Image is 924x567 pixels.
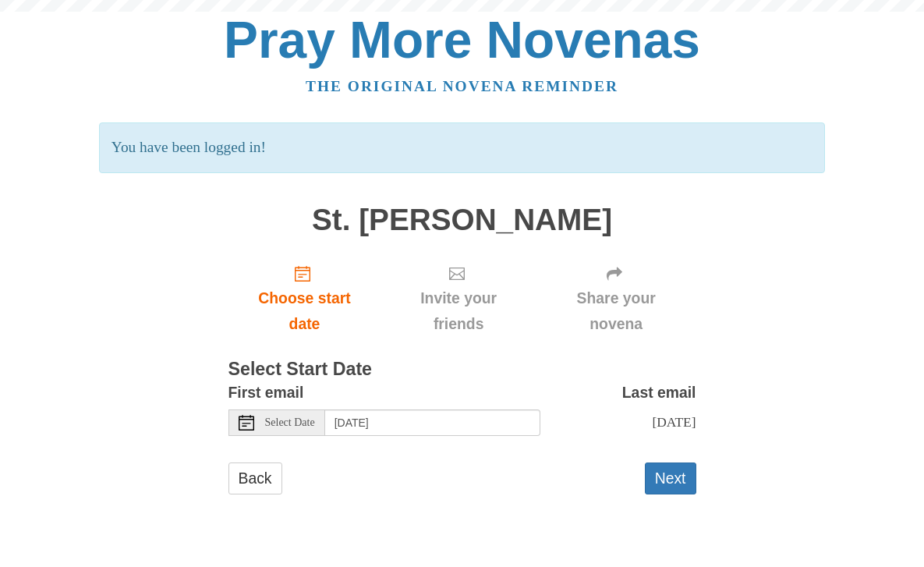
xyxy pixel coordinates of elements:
label: Last email [622,380,696,406]
h1: St. [PERSON_NAME] [228,204,696,237]
span: Share your novena [552,285,681,337]
button: Next [645,462,696,494]
a: Pray More Novenas [224,11,700,69]
div: Click "Next" to confirm your start date first. [536,252,696,345]
label: First email [228,380,304,406]
div: Click "Next" to confirm your start date first. [381,252,536,345]
span: [DATE] [652,414,696,430]
a: Back [228,462,282,494]
span: Invite your friends [396,285,520,337]
p: You have been logged in! [99,122,825,173]
a: Choose start date [228,252,381,345]
a: The original novena reminder [306,78,618,94]
span: Choose start date [244,285,366,337]
h3: Select Start Date [228,360,696,380]
span: Select Date [265,417,315,428]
